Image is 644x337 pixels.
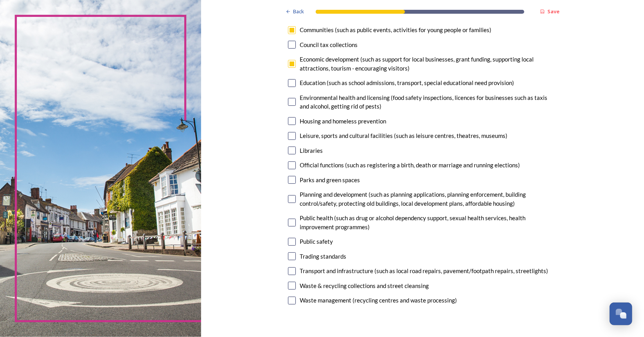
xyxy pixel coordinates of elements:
[547,8,559,15] strong: Save
[300,117,386,126] div: Housing and homeless prevention
[300,281,429,290] div: Waste & recycling collections and street cleansing
[300,146,323,155] div: Libraries
[300,55,557,72] div: Economic development (such as support for local businesses, grant funding, supporting local attra...
[300,40,358,49] div: Council tax collections
[300,190,557,208] div: Planning and development (such as planning applications, planning enforcement, building control/s...
[300,161,520,170] div: Official functions (such as registering a birth, death or marriage and running elections)
[300,296,457,305] div: Waste management (recycling centres and waste processing)
[300,131,507,140] div: Leisure, sports and cultural facilities (such as leisure centres, theatres, museums)
[300,266,548,275] div: Transport and infrastructure (such as local road repairs, pavement/footpath repairs, streetlights)
[300,78,514,87] div: Education (such as school admissions, transport, special educational need provision)
[300,176,360,185] div: Parks and green spaces
[610,303,632,325] button: Open Chat
[300,237,333,246] div: Public safety
[293,8,304,15] span: Back
[300,252,346,261] div: Trading standards
[300,93,557,111] div: Environmental health and licensing (food safety inspections, licences for businesses such as taxi...
[300,25,491,34] div: Communities (such as public events, activities for young people or families)
[300,214,557,231] div: Public health (such as drug or alcohol dependency support, sexual health services, health improve...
